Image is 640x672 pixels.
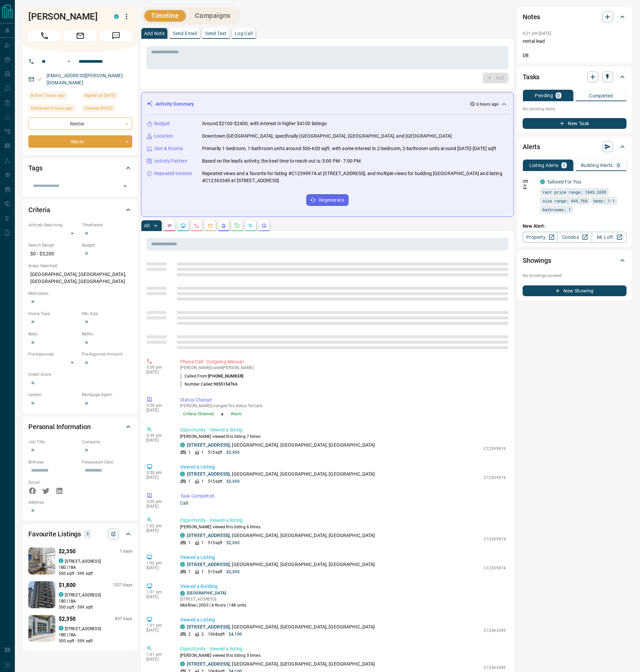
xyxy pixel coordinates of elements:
p: 2 [188,631,191,637]
a: Favourited listing$2,3501 dayscondos.ca[STREET_ADDRESS]1BD |1BA500 sqft - 599 sqft [28,546,132,577]
div: Mon Apr 20 2020 [82,92,132,101]
p: Motivation: [28,290,132,297]
p: 515 sqft [208,478,222,484]
a: Mr.Loft [592,232,627,243]
div: condos.ca [180,443,185,447]
p: $2,350 [59,615,76,623]
p: Repeated views and a favorite for listing #C12399974 at [STREET_ADDRESS], and multiple views for ... [202,170,508,184]
p: Actively Searching: [28,222,79,228]
div: condos.ca [180,662,185,666]
p: 1 [563,163,565,168]
p: $2,350 [226,540,240,546]
p: C12363349 [484,627,506,634]
div: Activity Summary6 hours ago [147,98,508,110]
p: No showings booked [523,273,627,279]
p: , [GEOGRAPHIC_DATA], [GEOGRAPHIC_DATA], [GEOGRAPHIC_DATA] [187,532,375,539]
h2: Tasks [523,72,539,82]
p: Mortgage Agent: [82,392,132,398]
p: No pending tasks [523,104,627,114]
p: 1068 sqft [208,631,225,637]
p: 515 sqft [208,540,222,546]
a: [STREET_ADDRESS] [187,533,230,538]
svg: Agent Actions [261,223,267,228]
p: 0 [557,93,560,98]
p: $4,100 [229,631,242,637]
p: 3:30 pm [146,470,170,475]
a: [STREET_ADDRESS] [187,661,230,667]
p: Home Type: [28,311,79,317]
p: Call [180,500,506,507]
p: [DATE] [146,565,170,570]
p: 1 [201,540,204,546]
p: Send Email [173,31,197,36]
img: Favourited listing [22,615,62,642]
h2: Notes [523,11,540,22]
a: Tailored For You [547,179,581,185]
p: Opportunity - Viewed a listing [180,517,506,524]
div: Tags [28,160,132,176]
p: 1 [201,449,204,455]
p: 1:02 pm [146,524,170,528]
p: Activity Pattern [154,158,187,165]
a: [STREET_ADDRESS] [187,442,230,448]
span: rent price range: 1845,2695 [542,189,606,195]
p: C12399974 [484,536,506,542]
p: 1527 days [113,582,132,588]
p: [DATE] [146,475,170,480]
p: 1 BD | 1 BA [59,564,132,570]
div: Renter [28,117,132,130]
svg: Lead Browsing Activity [180,223,186,228]
p: 515 sqft [208,569,222,575]
a: [STREET_ADDRESS] [187,471,230,477]
p: 500 sqft - 599 sqft [59,570,132,577]
p: [DATE] [146,504,170,509]
p: Budget [154,120,170,127]
p: 3:30 pm [146,433,170,438]
a: Favourited listing$1,8001527 dayscondos.ca[STREET_ADDRESS]1BD |1BA500 sqft - 599 sqft [28,580,132,610]
span: 9055154766 [214,382,238,387]
p: $2,350 [226,569,240,575]
p: [GEOGRAPHIC_DATA], [GEOGRAPHIC_DATA], [GEOGRAPHIC_DATA], [GEOGRAPHIC_DATA] [28,269,132,287]
a: Favourited listing$2,350837 dayscondos.ca[STREET_ADDRESS]1BD |1BA500 sqft - 599 sqft [28,614,132,644]
div: condos.ca [540,179,545,184]
span: Email [64,30,96,41]
p: 1:01 pm [146,623,170,628]
p: Viewed a Listing [180,554,506,561]
p: Possession Date: [82,459,132,465]
p: Viewed a Building [180,583,506,590]
p: rental lead DB [523,38,627,59]
p: , [GEOGRAPHIC_DATA], [GEOGRAPHIC_DATA], [GEOGRAPHIC_DATA] [187,471,375,478]
p: 3:59 pm [146,403,170,408]
p: Listing Alerts [529,163,559,168]
p: $2,350 [226,449,240,455]
svg: Calls [194,223,199,228]
div: Personal Information [28,419,132,435]
div: condos.ca [180,562,185,567]
p: $1,800 [59,581,76,589]
p: [DATE] [146,408,170,413]
p: C12399974 [484,565,506,571]
p: C12399974 [484,446,506,452]
p: 1 [188,540,191,546]
p: Lawyer: [28,392,79,398]
p: Credit Score: [28,371,132,377]
div: Showings [523,252,627,269]
p: , [GEOGRAPHIC_DATA], [GEOGRAPHIC_DATA], [GEOGRAPHIC_DATA] [187,623,375,631]
span: beds: 1-1 [593,197,615,204]
span: Active 7 hours ago [31,92,65,99]
p: Activity Summary [156,101,194,108]
p: Social: [28,479,79,485]
div: Tue Sep 16 2025 [28,105,79,114]
p: Status Change [180,396,506,403]
h2: Personal Information [28,421,91,432]
p: Viewed a Listing [180,464,506,471]
span: Warm [231,411,242,417]
p: [PERSON_NAME] viewed this listing 7 times [180,433,506,440]
svg: Requests [234,223,240,228]
span: bathrooms: 1 [542,206,571,213]
p: Add Note [144,31,165,36]
p: Phone Call - Outgoing Manual [180,358,506,365]
button: New Task [523,118,627,129]
p: Repeated Interest [154,170,192,177]
p: 1 [201,478,204,484]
